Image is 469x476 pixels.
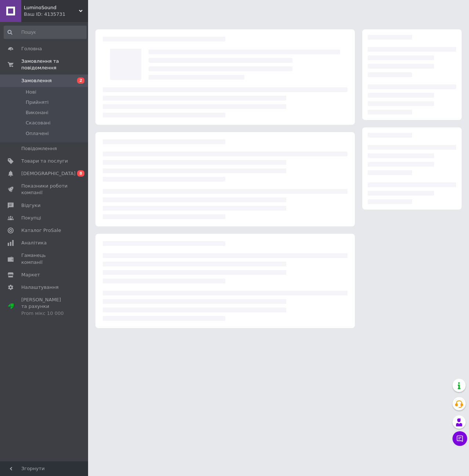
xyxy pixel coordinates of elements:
button: Чат з покупцем [452,431,467,446]
span: Замовлення та повідомлення [21,58,88,71]
span: Покупці [21,215,41,221]
span: [DEMOGRAPHIC_DATA] [21,170,76,177]
div: Ваш ID: 4135731 [24,11,88,18]
span: Маркет [21,272,40,278]
span: [PERSON_NAME] та рахунки [21,297,68,317]
span: Товари та послуги [21,158,68,164]
span: LuminoSound [24,4,79,11]
input: Пошук [4,26,87,39]
span: Головна [21,46,42,52]
span: Аналітика [21,240,47,246]
span: Налаштування [21,284,59,291]
span: Показники роботи компанії [21,183,68,196]
span: Гаманець компанії [21,252,68,265]
span: Каталог ProSale [21,227,61,234]
span: Повідомлення [21,145,57,152]
span: 8 [77,170,84,177]
span: Замовлення [21,77,52,84]
span: Скасовані [26,120,51,126]
div: Prom мікс 10 000 [21,310,68,317]
span: 2 [77,77,84,84]
span: Оплачені [26,130,49,137]
span: Прийняті [26,99,48,106]
span: Нові [26,89,36,95]
span: Виконані [26,109,48,116]
span: Відгуки [21,202,40,209]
